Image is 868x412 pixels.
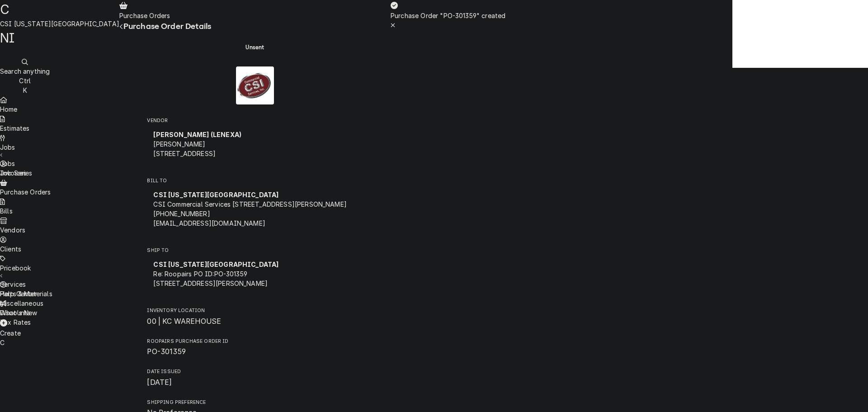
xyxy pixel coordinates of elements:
[147,338,363,357] div: Roopairs Purchase Order ID
[147,186,363,232] div: Bill To
[147,256,363,292] div: Ship To
[153,140,216,157] span: [PERSON_NAME] [STREET_ADDRESS]
[147,307,363,314] span: Inventory Location
[147,378,172,387] span: [DATE]
[147,377,363,388] span: Date Issued
[147,338,363,345] span: Roopairs Purchase Order ID
[147,247,363,296] div: Purchase Order Ship To
[391,11,505,20] div: Purchase Order "PO-301359" created
[147,177,363,185] span: Bill To
[147,177,363,236] div: Purchase Order Bill To
[245,44,264,50] span: Unsent
[147,126,363,166] div: Vendor
[123,22,212,31] span: Purchase Order Details
[147,399,363,406] span: Shipping Preference
[147,316,363,327] span: Inventory Location
[133,39,377,55] div: Status
[147,347,185,356] span: PO-301359
[147,317,221,326] span: 00 | KC WAREHOUSE
[23,86,27,94] span: K
[147,117,363,166] div: Purchase Order Vendor
[153,279,268,287] span: [STREET_ADDRESS][PERSON_NAME]
[147,307,363,327] div: Inventory Location
[19,77,31,85] span: Ctrl
[153,260,278,268] strong: CSI [US_STATE][GEOGRAPHIC_DATA]
[119,22,123,31] button: Navigate back
[147,368,363,375] span: Date Issued
[147,117,363,124] span: Vendor
[153,219,265,227] a: [EMAIL_ADDRESS][DOMAIN_NAME]
[147,186,363,236] div: Bill To
[153,131,241,138] strong: [PERSON_NAME] (LENEXA)
[153,200,346,208] span: CSI Commercial Services [STREET_ADDRESS][PERSON_NAME]
[153,191,278,199] strong: CSI [US_STATE][GEOGRAPHIC_DATA]
[153,210,210,218] a: [PHONE_NUMBER]
[153,270,247,278] span: Re: Roopairs PO ID: PO-301359
[147,256,363,296] div: Ship To
[147,346,363,357] span: Roopairs Purchase Order ID
[119,12,170,19] span: Purchase Orders
[147,368,363,388] div: Date Issued
[147,126,363,162] div: Vendor
[147,247,363,254] span: Ship To
[236,66,274,104] img: Logo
